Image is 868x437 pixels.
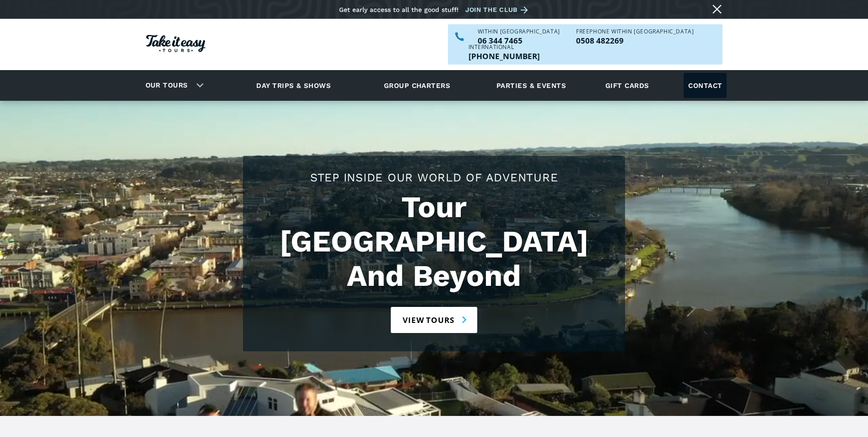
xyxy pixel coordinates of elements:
[478,37,560,44] p: 06 344 7465
[601,73,654,98] a: Gift cards
[478,37,560,44] a: Call us within NZ on 063447465
[139,75,195,96] a: Our tours
[684,73,727,98] a: Contact
[465,4,531,16] a: Join the club
[576,37,694,44] a: Call us freephone within NZ on 0508482269
[576,29,694,34] div: Freephone WITHIN [GEOGRAPHIC_DATA]
[469,52,540,60] p: [PHONE_NUMBER]
[576,37,694,44] p: 0508 482269
[146,35,205,52] img: Take it easy Tours logo
[469,44,540,50] div: International
[252,190,616,293] h1: Tour [GEOGRAPHIC_DATA] And Beyond
[391,307,477,333] a: View tours
[478,29,560,34] div: WITHIN [GEOGRAPHIC_DATA]
[372,73,462,98] a: Group charters
[135,73,211,98] div: Our tours
[146,30,205,59] a: Homepage
[710,2,724,16] a: Close message
[339,6,458,13] div: Get early access to all the good stuff!
[252,169,616,186] h2: Step Inside Our World Of Adventure
[492,73,571,98] a: Parties & events
[245,73,342,98] a: Day trips & shows
[469,52,540,60] a: Call us outside of NZ on +6463447465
